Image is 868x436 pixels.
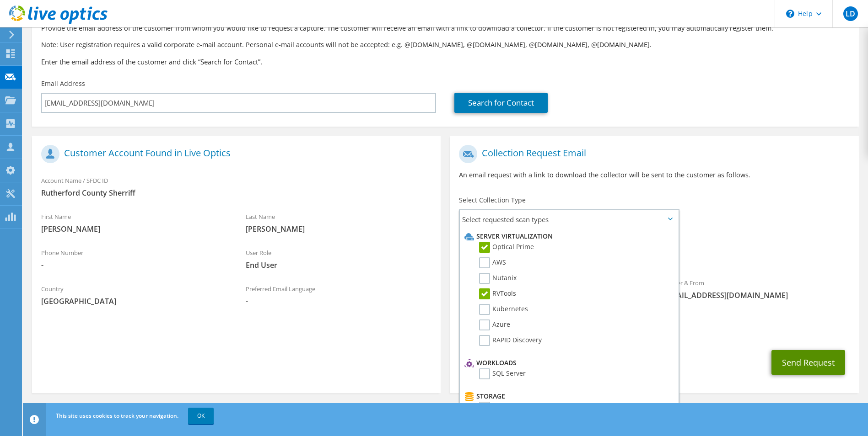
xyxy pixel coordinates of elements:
div: Country [32,279,237,311]
span: [GEOGRAPHIC_DATA] [41,296,227,306]
a: Search for Contact [454,93,548,113]
span: This site uses cookies to track your navigation. [56,412,178,420]
p: Provide the email address of the customer from whom you would like to request a capture. The cust... [41,23,850,33]
label: Email Address [41,79,85,88]
span: LD [843,6,858,21]
p: Note: User registration requires a valid corporate e-mail account. Personal e-mail accounts will ... [41,40,850,50]
div: To [450,273,654,305]
svg: \n [786,10,794,18]
div: Sender & From [654,273,859,305]
label: RVTools [479,288,516,299]
span: [PERSON_NAME] [41,224,227,234]
li: Storage [462,391,673,402]
span: - [246,296,432,306]
label: RAPID Discovery [479,335,542,346]
label: Optical Prime [479,242,534,253]
div: Account Name / SFDC ID [32,171,441,202]
span: [PERSON_NAME] [246,224,432,234]
h1: Customer Account Found in Live Optics [41,145,427,163]
span: [EMAIL_ADDRESS][DOMAIN_NAME] [663,290,850,300]
span: - [41,260,227,270]
label: CLARiiON/VNX [479,402,536,413]
span: Rutherford County Sherriff [41,188,431,198]
div: User Role [237,243,441,275]
button: Send Request [771,350,845,375]
div: Requested Collections [450,232,858,269]
div: Preferred Email Language [237,279,441,311]
p: An email request with a link to download the collector will be sent to the customer as follows. [459,170,849,180]
a: OK [188,408,214,424]
label: SQL Server [479,368,526,379]
h3: Enter the email address of the customer and click “Search for Contact”. [41,57,850,67]
label: Select Collection Type [459,196,526,205]
span: End User [246,260,432,270]
li: Workloads [462,357,673,368]
li: Server Virtualization [462,231,673,242]
h1: Collection Request Email [459,145,845,163]
div: CC & Reply To [450,309,858,341]
label: Nutanix [479,273,517,284]
div: First Name [32,207,237,239]
label: Kubernetes [479,304,528,315]
label: AWS [479,257,506,268]
div: Last Name [237,207,441,239]
span: Select requested scan types [460,210,678,229]
div: Phone Number [32,243,237,275]
label: Azure [479,319,510,330]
